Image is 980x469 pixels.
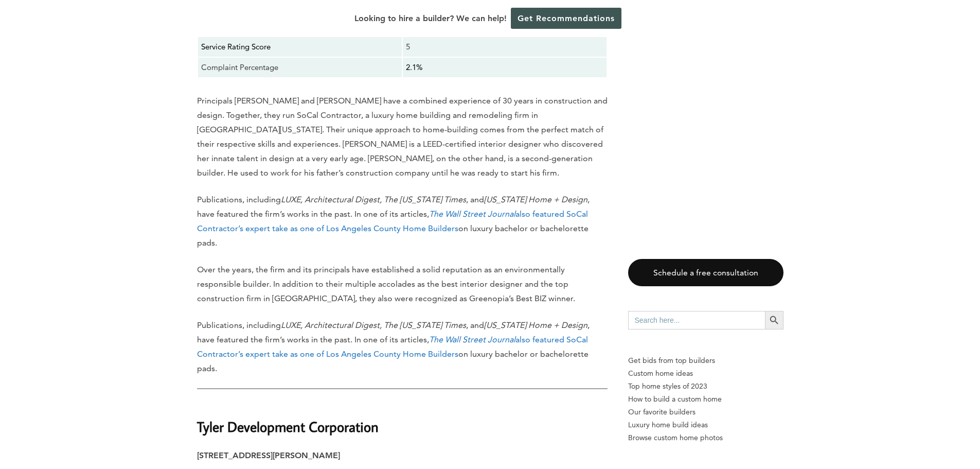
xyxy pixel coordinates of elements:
em: The Wall Street Journal [429,335,515,344]
em: LUXE, Architectural Digest, The [US_STATE] Times [281,320,466,330]
p: 2.1% [406,61,603,74]
a: How to build a custom home [628,393,783,406]
a: Luxury home build ideas [628,419,783,431]
p: Over the years, the firm and its principals have established a solid reputation as an environment... [197,263,608,306]
p: Get bids from top builders [628,354,783,367]
strong: [STREET_ADDRESS][PERSON_NAME] [197,450,340,460]
iframe: Drift Widget Chat Controller [782,395,968,457]
a: Schedule a free consultation [628,259,783,286]
em: [US_STATE] Home + Design [484,320,587,330]
a: Browse custom home photos [628,431,783,444]
p: Publications, including , and , have featured the firm’s works in the past. In one of its article... [197,193,608,250]
svg: Search [769,315,780,326]
input: Search here... [628,311,765,329]
em: LUXE, Architectural Digest, The [US_STATE] Times [281,195,466,204]
span: Publications, including , and , have featured the firm’s works in the past. In one of its article... [197,320,590,373]
a: The Wall Street Journal [429,209,515,219]
em: [US_STATE] Home + Design [484,195,587,204]
a: Top home styles of 2023 [628,380,783,393]
p: Service Rating Score [201,40,399,54]
a: Our favorite builders [628,406,783,419]
p: 5 [406,40,603,54]
p: Complaint Percentage [201,61,399,74]
p: Principals [PERSON_NAME] and [PERSON_NAME] have a combined experience of 30 years in construction... [197,94,608,180]
strong: Tyler Development Corporation [197,418,379,436]
a: Get Recommendations [511,8,621,29]
a: Custom home ideas [628,367,783,380]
